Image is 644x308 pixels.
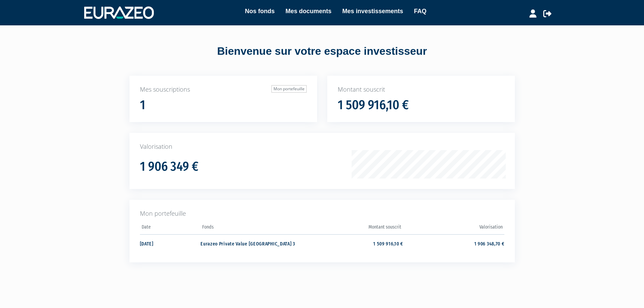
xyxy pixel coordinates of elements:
a: FAQ [414,6,427,16]
th: Fonds [200,222,302,235]
p: Mon portefeuille [140,209,504,218]
a: Mon portefeuille [271,85,307,93]
td: 1 906 348,70 € [403,234,504,252]
p: Montant souscrit [338,85,504,94]
a: Nos fonds [245,6,275,16]
p: Mes souscriptions [140,85,307,94]
a: Mes investissements [342,6,403,16]
h1: 1 [140,98,145,112]
td: [DATE] [140,234,201,252]
td: 1 509 916,10 € [302,234,403,252]
a: Mes documents [285,6,331,16]
h1: 1 906 349 € [140,160,198,174]
th: Valorisation [403,222,504,235]
td: Eurazeo Private Value [GEOGRAPHIC_DATA] 3 [200,234,302,252]
p: Valorisation [140,142,504,151]
h1: 1 509 916,10 € [338,98,409,112]
div: Bienvenue sur votre espace investisseur [114,44,530,59]
th: Montant souscrit [302,222,403,235]
img: 1732889491-logotype_eurazeo_blanc_rvb.png [84,6,154,19]
th: Date [140,222,201,235]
